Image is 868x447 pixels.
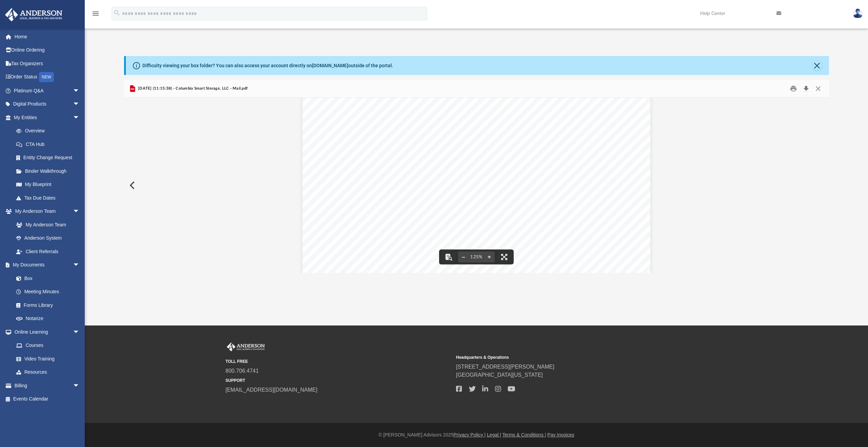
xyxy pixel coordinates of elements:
span: arrow_drop_down [73,97,86,111]
span: arrow_drop_down [73,258,86,272]
a: Billingarrow_drop_down [5,379,90,392]
a: My Anderson Team [9,218,83,231]
a: Forms Library [9,298,83,312]
a: My Entitiesarrow_drop_down [5,111,90,124]
a: 800.706.4741 [225,368,259,374]
button: Previous File [124,176,139,195]
a: Courses [9,339,86,352]
img: Anderson Advisors Platinum Portal [225,342,266,351]
a: Home [5,30,90,43]
a: Resources [9,366,86,379]
div: File preview [124,98,829,273]
a: CTA Hub [9,137,90,151]
span: arrow_drop_down [73,84,86,98]
a: [STREET_ADDRESS][PERSON_NAME] [456,364,554,370]
div: Current zoom level [469,255,484,259]
span: arrow_drop_down [73,205,86,219]
a: Box [9,272,83,285]
a: Anderson System [9,231,86,245]
button: Toggle findbar [441,249,456,264]
button: Close [812,61,822,70]
span: arrow_drop_down [73,111,86,125]
a: Order StatusNEW [5,70,90,84]
button: Download [800,83,812,94]
a: Legal | [487,432,501,437]
a: Video Training [9,352,83,366]
button: Print [787,83,800,94]
i: menu [92,10,100,18]
a: Platinum Q&Aarrow_drop_down [5,84,90,97]
button: Zoom out [458,249,469,264]
a: Entity Change Request [9,151,90,165]
a: Privacy Policy | [454,432,486,437]
div: Preview [124,80,829,273]
a: [DOMAIN_NAME] [312,63,348,68]
small: TOLL FREE [225,358,451,365]
a: Events Calendar [5,392,90,406]
small: SUPPORT [225,377,451,384]
a: Terms & Conditions | [502,432,546,437]
img: Anderson Advisors Platinum Portal [3,8,64,21]
small: Headquarters & Operations [456,354,682,360]
a: My Anderson Teamarrow_drop_down [5,205,86,218]
a: Pay Invoices [547,432,574,437]
a: Overview [9,124,90,138]
div: Document Viewer [124,98,829,273]
img: User Pic [853,8,863,18]
a: Online Learningarrow_drop_down [5,325,86,339]
div: © [PERSON_NAME] Advisors 2025 [85,431,868,439]
button: Enter fullscreen [497,249,512,264]
a: menu [92,13,100,18]
button: Zoom in [484,249,495,264]
a: Client Referrals [9,245,86,258]
span: [DATE] (11:15:38) - Columbia Smart Storage, LLC - Mail.pdf [137,86,248,92]
i: search [113,9,121,17]
a: [GEOGRAPHIC_DATA][US_STATE] [456,372,543,378]
span: arrow_drop_down [73,325,86,339]
a: Notarize [9,312,86,325]
div: Difficulty viewing your box folder? You can also access your account directly on outside of the p... [142,62,393,69]
a: Digital Productsarrow_drop_down [5,97,90,111]
span: arrow_drop_down [73,379,86,393]
a: Tax Organizers [5,57,90,70]
a: My Blueprint [9,178,86,191]
a: [EMAIL_ADDRESS][DOMAIN_NAME] [225,387,317,393]
div: NEW [39,72,54,82]
a: Tax Due Dates [9,191,90,205]
a: My Documentsarrow_drop_down [5,258,86,272]
a: Online Ordering [5,43,90,57]
button: Close [812,83,824,94]
a: Binder Walkthrough [9,164,90,178]
a: Meeting Minutes [9,285,86,299]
